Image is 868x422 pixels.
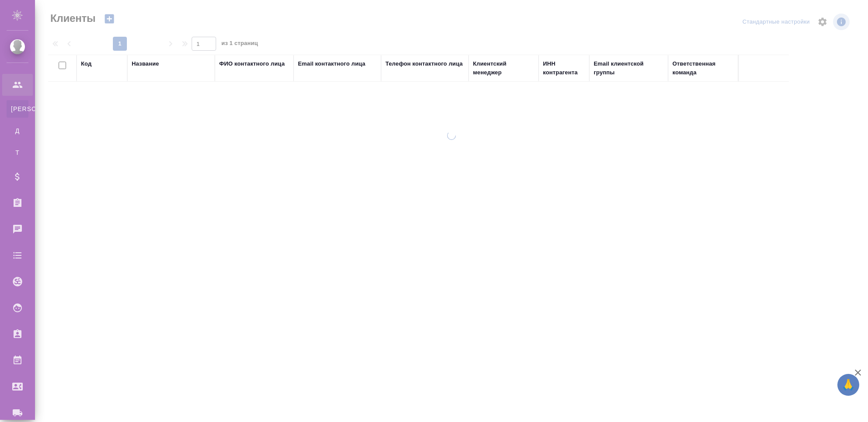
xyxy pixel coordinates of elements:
[11,126,24,135] span: Д
[132,59,159,68] div: Название
[473,59,534,77] div: Клиентский менеджер
[7,122,28,140] a: Д
[7,144,28,161] a: Т
[7,100,28,118] a: [PERSON_NAME]
[298,59,365,68] div: Email контактного лица
[11,105,24,113] span: [PERSON_NAME]
[841,376,856,394] span: 🙏
[81,59,91,68] div: Код
[219,59,285,68] div: ФИО контактного лица
[594,59,664,77] div: Email клиентской группы
[672,59,734,77] div: Ответственная команда
[543,59,585,77] div: ИНН контрагента
[837,374,859,396] button: 🙏
[11,148,24,157] span: Т
[385,59,463,68] div: Телефон контактного лица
